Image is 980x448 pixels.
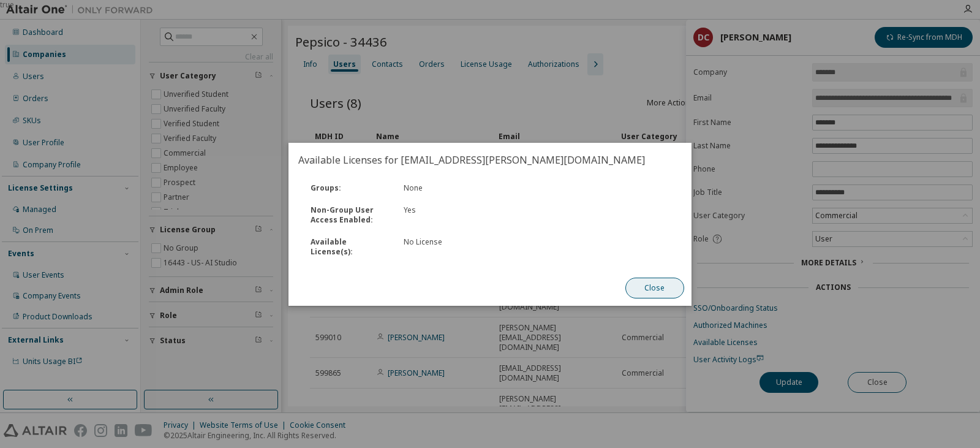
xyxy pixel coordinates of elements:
div: Available License(s) : [303,237,396,257]
div: Yes [397,205,537,225]
div: Non-Group User Access Enabled : [303,205,396,225]
div: None [397,183,537,193]
div: Groups : [303,183,396,193]
div: No License [404,237,530,247]
h2: Available Licenses for [EMAIL_ADDRESS][PERSON_NAME][DOMAIN_NAME] [288,143,692,177]
button: Close [625,278,684,298]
